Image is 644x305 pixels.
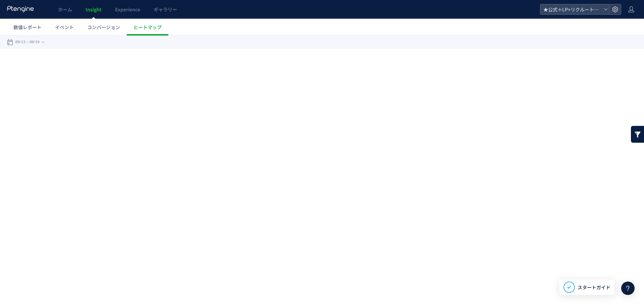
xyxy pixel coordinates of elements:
[86,6,102,13] span: Insight
[13,24,42,30] span: 数値レポート
[541,4,601,14] span: ★公式＋LP+リクルート+BS+FastNail+TKBC
[154,6,177,13] span: ギャラリー
[133,24,162,30] span: ヒートマップ
[115,6,140,13] span: Experience
[578,284,610,291] span: スタートガイド
[87,24,120,30] span: コンバージョン
[55,24,74,30] span: イベント
[58,6,72,13] span: ホーム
